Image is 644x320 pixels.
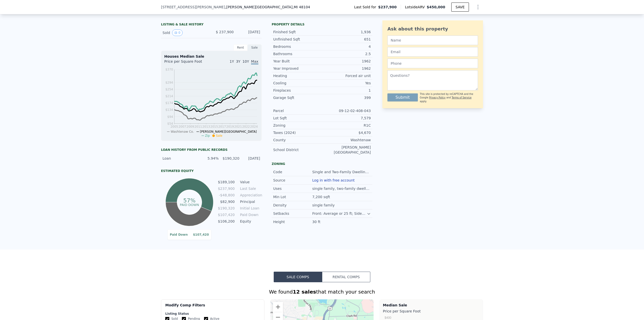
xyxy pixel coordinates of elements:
div: Sold [163,29,207,36]
div: Estimated Equity [161,169,262,173]
div: [DATE] [238,29,260,36]
td: $107,420 [218,212,235,218]
a: Privacy Policy [429,96,446,99]
button: Rental Comps [322,272,370,282]
td: $106,200 [218,219,235,224]
div: Loan [163,156,198,161]
tspan: $214 [165,94,173,98]
div: 30 ft [312,219,321,224]
div: Median Sale [383,303,480,308]
div: $190,320 [222,156,239,161]
div: Sale [248,44,262,51]
span: , [PERSON_NAME][GEOGRAPHIC_DATA] [225,5,310,10]
div: Heating [273,73,322,78]
button: Submit [387,93,418,101]
tspan: $254 [165,88,173,91]
td: Last Sale [239,186,262,191]
div: Unfinished Sqft [273,37,322,42]
input: Phone [387,59,478,68]
div: Setbacks [273,211,312,216]
div: Min Lot [273,194,312,199]
tspan: 2021 [234,125,242,128]
div: Cooling [273,81,322,86]
tspan: 2013 [202,125,210,128]
div: Rent [233,44,248,51]
div: Bathrooms [273,51,322,56]
div: 1,936 [322,29,371,34]
td: Value [239,179,262,185]
div: This site is protected by reCAPTCHA and the Google and apply. [420,92,478,103]
span: 3Y [236,59,240,63]
div: Forced air unit [322,73,371,78]
div: Density [273,203,312,208]
tspan: 2011 [194,125,202,128]
div: Finished Sqft [273,29,322,34]
div: single family [312,203,336,208]
td: $82,900 [218,199,235,204]
div: Houses Median Sale [164,54,258,59]
button: Sale Comps [274,272,322,282]
div: 2.5 [322,51,371,56]
span: Washtenaw Co. [171,130,194,133]
tspan: $54 [167,122,173,125]
div: Modify Comp Filters [165,303,260,312]
div: 5.94% [201,156,219,161]
div: single family, two-family dwellings [312,186,371,191]
div: Price per Square Foot [383,308,480,315]
span: Sale [216,134,222,137]
tspan: 2022 [242,125,250,128]
a: Terms of Service [452,96,471,99]
div: Year Improved [273,66,322,71]
tspan: 2017 [218,125,226,128]
span: Last Sold for [354,5,378,10]
div: 399 [322,95,371,100]
div: [DATE] [243,156,260,161]
div: Year Built [273,59,322,64]
button: Show Options [473,2,483,12]
div: Property details [272,22,372,26]
div: 651 [322,37,371,42]
div: Taxes (2024) [273,130,322,135]
span: , MI 48104 [293,5,310,9]
span: [STREET_ADDRESS][PERSON_NAME] [161,5,225,10]
tspan: $94 [167,115,173,119]
span: $450,000 [427,5,445,9]
div: Loan history from public records [161,148,262,152]
div: Listing Status [165,312,260,316]
div: Price per Square Foot [164,59,211,67]
span: Zip [205,134,210,137]
tspan: 2005 [171,125,178,128]
div: Single and Two-Family Dwelling District [312,169,371,174]
td: $107,420 [188,232,209,238]
span: Max [251,59,258,64]
div: Front: Average or 25 ft; Side: 5 ft each side; Rear: 30 ft [312,211,367,216]
tspan: Paid Down [180,203,199,206]
td: Paid Down [239,212,262,218]
button: Log in with free account [312,178,355,182]
td: Equity [239,219,262,224]
div: Parcel [273,108,322,113]
tspan: $174 [165,101,173,105]
div: 1962 [322,66,371,71]
div: 7,579 [322,116,371,121]
span: [PERSON_NAME][GEOGRAPHIC_DATA] [200,130,257,133]
div: 1 [322,88,371,93]
div: Lot Sqft [273,116,322,121]
div: 1962 [322,59,371,64]
tspan: 2024 [250,125,258,128]
td: Principal [239,199,262,204]
div: Washtenaw [322,137,371,143]
span: Lotside ARV [405,5,427,10]
text: $400 [385,316,391,319]
span: 1Y [230,59,234,63]
div: Ask about this property [387,25,478,32]
td: Initial Loan [239,205,262,211]
div: We found that match your search [161,288,483,295]
tspan: 2007 [178,125,186,128]
div: [PERSON_NAME][GEOGRAPHIC_DATA] [322,145,371,155]
button: View historical data [172,29,183,36]
button: SAVE [451,3,469,12]
tspan: $134 [165,108,173,112]
div: 7,200 sqft [312,194,331,199]
button: Zoom in [273,302,283,312]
